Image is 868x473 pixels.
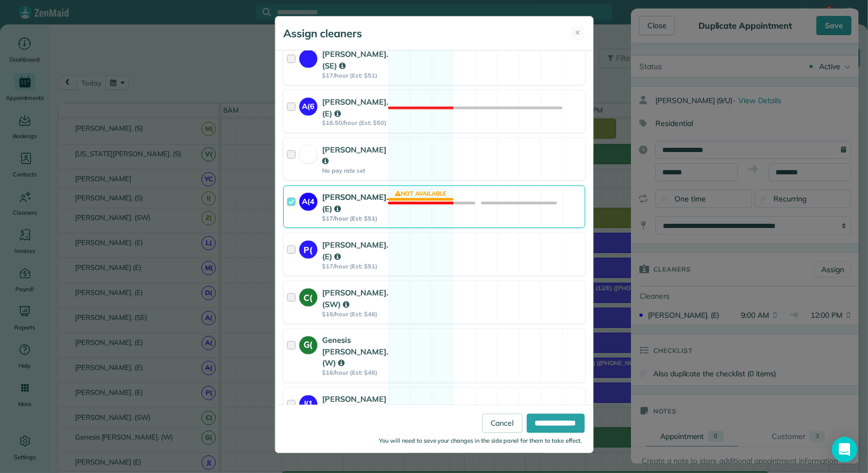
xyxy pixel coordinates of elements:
strong: $16/hour (Est: $48) [323,310,389,318]
strong: Genesis [PERSON_NAME]. (W) [323,335,389,369]
strong: [PERSON_NAME]. (SE) [323,49,389,71]
strong: $17/hour (Est: $51) [323,215,389,222]
strong: [PERSON_NAME] [323,145,387,166]
strong: [PERSON_NAME]. (E) [323,97,389,119]
strong: J(1 [299,395,317,410]
strong: A(4 [299,193,317,207]
strong: A(6 [299,98,317,112]
a: Cancel [482,413,523,433]
strong: [PERSON_NAME] (E) [323,394,387,416]
strong: $17/hour (Est: $51) [323,263,389,270]
strong: [PERSON_NAME]. (E) [323,192,389,214]
div: Open Intercom Messenger [832,437,857,462]
strong: $16/hour (Est: $48) [323,369,389,377]
strong: No pay rate set [323,167,387,174]
strong: [PERSON_NAME]. (SW) [323,288,389,309]
strong: C( [299,289,317,304]
strong: P( [299,241,317,256]
strong: $16.50/hour (Est: $50) [323,119,389,126]
h5: Assign cleaners [284,26,363,41]
strong: $17/hour (Est: $51) [323,72,389,79]
strong: G( [299,336,317,352]
strong: [PERSON_NAME]. (E) [323,240,389,261]
span: ✕ [575,28,581,38]
small: You will need to save your changes in the side panel for them to take effect. [380,437,583,444]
